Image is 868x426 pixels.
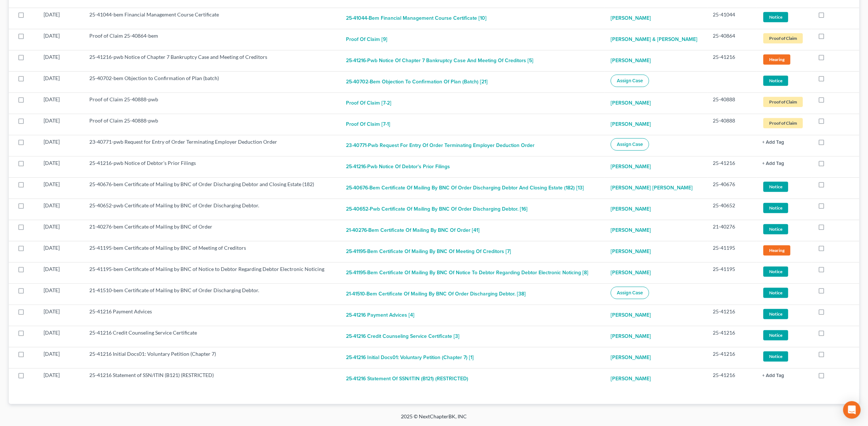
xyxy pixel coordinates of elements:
[763,351,788,361] span: Notice
[763,309,788,319] span: Notice
[38,114,83,135] td: [DATE]
[38,177,83,199] td: [DATE]
[762,140,784,145] button: + Add Tag
[83,305,340,326] td: 25-41216 Payment Advices
[617,290,643,296] span: Assign Case
[762,350,806,362] a: Notice
[763,12,788,22] span: Notice
[762,329,806,341] a: Notice
[763,330,788,340] span: Notice
[611,329,651,344] a: [PERSON_NAME]
[617,78,643,84] span: Assign Case
[611,11,651,26] a: [PERSON_NAME]
[762,159,806,167] a: + Add Tag
[83,283,340,305] td: 21-41510-bem Certificate of Mailing by BNC of Order Discharging Debtor.
[346,11,487,26] button: 25-41044-bem Financial Management Course Certificate [10]
[38,305,83,326] td: [DATE]
[83,8,340,29] td: 25-41044-bem Financial Management Course Certificate
[763,76,788,86] span: Notice
[346,287,526,301] button: 21-41510-bem Certificate of Mailing by BNC of Order Discharging Debtor. [38]
[611,32,697,47] a: [PERSON_NAME] & [PERSON_NAME]
[707,177,756,199] td: 25-40676
[346,138,534,153] button: 23-40771-pwb Request for Entry of Order Terminating Employer Deduction Order
[346,223,480,238] button: 21-40276-bem Certificate of Mailing by BNC of Order [41]
[346,308,414,323] button: 25-41216 Payment Advices [4]
[83,135,340,156] td: 23-40771-pwb Request for Entry of Order Terminating Employer Deduction Order
[346,75,488,89] button: 25-40702-bem Objection to Confirmation of Plan (batch) [21]
[83,71,340,93] td: 25-40702-bem Objection to Confirmation of Plan (batch)
[763,267,788,276] span: Notice
[707,199,756,220] td: 25-40652
[762,96,806,108] a: Proof of Claim
[762,181,806,193] a: Notice
[38,241,83,262] td: [DATE]
[762,138,806,146] a: + Add Tag
[38,220,83,241] td: [DATE]
[38,199,83,220] td: [DATE]
[83,262,340,283] td: 25-41195-bem Certificate of Mailing by BNC of Notice to Debtor Regarding Debtor Electronic Noticing
[707,241,756,262] td: 25-41195
[763,224,788,234] span: Notice
[707,50,756,71] td: 25-41216
[611,181,693,195] a: [PERSON_NAME] [PERSON_NAME]
[611,159,651,174] a: [PERSON_NAME]
[611,53,651,68] a: [PERSON_NAME]
[707,305,756,326] td: 25-41216
[38,347,83,368] td: [DATE]
[707,262,756,283] td: 25-41195
[611,372,651,386] a: [PERSON_NAME]
[83,177,340,199] td: 25-40676-bem Certificate of Mailing by BNC of Order Discharging Debtor and Closing Estate (182)
[617,142,643,147] span: Assign Case
[763,245,790,255] span: Hearing
[83,326,340,347] td: 25-41216 Credit Counseling Service Certificate
[843,401,861,419] div: Open Intercom Messenger
[762,372,806,379] a: + Add Tag
[762,161,784,166] button: + Add Tag
[762,32,806,44] a: Proof of Claim
[762,373,784,378] button: + Add Tag
[346,350,474,365] button: 25-41216 Initial Docs01: Voluntary Petition (Chapter 7) [1]
[83,50,340,71] td: 25-41216-pwb Notice of Chapter 7 Bankruptcy Case and Meeting of Creditors
[611,287,649,299] button: Assign Case
[762,287,806,299] a: Notice
[346,244,511,259] button: 25-41195-bem Certificate of Mailing by BNC of Meeting of Creditors [7]
[707,29,756,50] td: 25-40864
[707,220,756,241] td: 21-40276
[763,182,788,192] span: Notice
[763,118,803,128] span: Proof of Claim
[707,326,756,347] td: 25-41216
[83,199,340,220] td: 25-40652-pwb Certificate of Mailing by BNC of Order Discharging Debtor.
[83,114,340,135] td: Proof of Claim 25-40888-pwb
[763,203,788,213] span: Notice
[38,8,83,29] td: [DATE]
[763,97,803,107] span: Proof of Claim
[346,53,533,68] button: 25-41216-pwb Notice of Chapter 7 Bankruptcy Case and Meeting of Creditors [5]
[346,265,588,280] button: 25-41195-bem Certificate of Mailing by BNC of Notice to Debtor Regarding Debtor Electronic Notici...
[762,308,806,320] a: Notice
[83,347,340,368] td: 25-41216 Initial Docs01: Voluntary Petition (Chapter 7)
[83,241,340,262] td: 25-41195-bem Certificate of Mailing by BNC of Meeting of Creditors
[762,265,806,278] a: Notice
[38,283,83,305] td: [DATE]
[611,350,651,365] a: [PERSON_NAME]
[611,223,651,238] a: [PERSON_NAME]
[762,53,806,65] a: Hearing
[226,413,643,426] div: 2025 © NextChapterBK, INC
[763,33,803,43] span: Proof of Claim
[346,32,387,47] button: Proof of Claim [9]
[346,117,390,132] button: Proof of Claim [7-1]
[38,156,83,177] td: [DATE]
[38,368,83,389] td: [DATE]
[83,93,340,114] td: Proof of Claim 25-40888-pwb
[762,75,806,87] a: Notice
[611,75,649,87] button: Assign Case
[38,50,83,71] td: [DATE]
[38,93,83,114] td: [DATE]
[346,181,584,195] button: 25-40676-bem Certificate of Mailing by BNC of Order Discharging Debtor and Closing Estate (182) [13]
[38,29,83,50] td: [DATE]
[611,138,649,151] button: Assign Case
[83,368,340,389] td: 25-41216 Statement of SSN/ITIN (B121) (RESTRICTED)
[707,368,756,389] td: 25-41216
[707,114,756,135] td: 25-40888
[611,244,651,259] a: [PERSON_NAME]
